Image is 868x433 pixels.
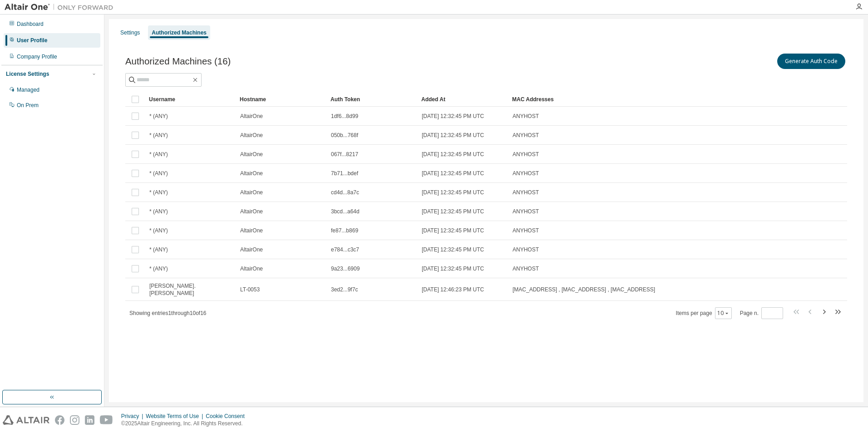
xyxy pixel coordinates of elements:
[152,29,207,36] div: Authorized Machines
[422,170,484,177] span: [DATE] 12:32:45 PM UTC
[513,286,655,293] span: [MAC_ADDRESS] , [MAC_ADDRESS] , [MAC_ADDRESS]
[70,415,79,425] img: instagram.svg
[513,132,539,139] span: ANYHOST
[149,246,168,253] span: * (ANY)
[149,132,168,139] span: * (ANY)
[331,246,359,253] span: e784...c3c7
[422,132,484,139] span: [DATE] 12:32:45 PM UTC
[149,170,168,177] span: * (ANY)
[717,310,730,317] button: 10
[149,282,232,297] span: [PERSON_NAME].[PERSON_NAME]
[240,265,263,272] span: AltairOne
[331,208,360,215] span: 3bcd...a64d
[17,37,47,44] div: User Profile
[513,265,539,272] span: ANYHOST
[149,189,168,196] span: * (ANY)
[240,132,263,139] span: AltairOne
[512,92,752,107] div: MAC Addresses
[513,151,539,158] span: ANYHOST
[3,415,49,425] img: altair_logo.svg
[422,151,484,158] span: [DATE] 12:32:45 PM UTC
[149,208,168,215] span: * (ANY)
[331,227,358,234] span: fe87...b869
[149,92,232,107] div: Username
[129,310,207,316] span: Showing entries 1 through 10 of 16
[513,246,539,253] span: ANYHOST
[120,29,140,36] div: Settings
[17,53,57,60] div: Company Profile
[422,113,484,120] span: [DATE] 12:32:45 PM UTC
[331,132,358,139] span: 050b...768f
[240,170,263,177] span: AltairOne
[240,151,263,158] span: AltairOne
[149,151,168,158] span: * (ANY)
[17,86,39,93] div: Managed
[513,170,539,177] span: ANYHOST
[676,307,732,319] span: Items per page
[777,54,845,69] button: Generate Auth Code
[55,415,64,425] img: facebook.svg
[331,113,358,120] span: 1df6...8d99
[422,246,484,253] span: [DATE] 12:32:45 PM UTC
[422,189,484,196] span: [DATE] 12:32:45 PM UTC
[330,92,414,107] div: Auth Token
[422,265,484,272] span: [DATE] 12:32:45 PM UTC
[331,170,358,177] span: 7b71...bdef
[422,227,484,234] span: [DATE] 12:32:45 PM UTC
[240,208,263,215] span: AltairOne
[331,151,358,158] span: 067f...8217
[240,92,323,107] div: Hostname
[121,413,146,420] div: Privacy
[422,286,484,293] span: [DATE] 12:46:23 PM UTC
[422,208,484,215] span: [DATE] 12:32:45 PM UTC
[331,189,359,196] span: cd4d...8a7c
[240,113,263,120] span: AltairOne
[513,189,539,196] span: ANYHOST
[331,286,358,293] span: 3ed2...9f7c
[146,413,206,420] div: Website Terms of Use
[125,56,231,67] span: Authorized Machines (16)
[240,286,260,293] span: LT-0053
[149,265,168,272] span: * (ANY)
[240,189,263,196] span: AltairOne
[421,92,505,107] div: Added At
[17,102,39,109] div: On Prem
[121,420,250,428] p: © 2025 Altair Engineering, Inc. All Rights Reserved.
[149,227,168,234] span: * (ANY)
[17,20,44,28] div: Dashboard
[240,227,263,234] span: AltairOne
[740,307,783,319] span: Page n.
[513,227,539,234] span: ANYHOST
[149,113,168,120] span: * (ANY)
[85,415,94,425] img: linkedin.svg
[331,265,360,272] span: 9a23...6909
[5,3,118,12] img: Altair One
[513,113,539,120] span: ANYHOST
[6,70,49,78] div: License Settings
[513,208,539,215] span: ANYHOST
[206,413,250,420] div: Cookie Consent
[240,246,263,253] span: AltairOne
[100,415,113,425] img: youtube.svg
